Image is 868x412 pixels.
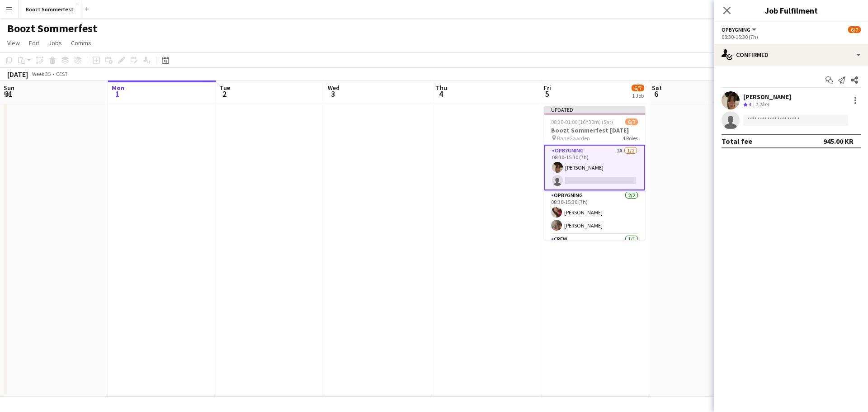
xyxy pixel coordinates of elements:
span: 4 Roles [623,135,638,142]
a: View [4,37,24,49]
span: 1 [110,89,124,99]
button: Boozt Sommerfest [19,0,81,18]
span: Thu [436,84,447,92]
h1: Boozt Sommerfest [7,22,97,35]
div: 08:30-15:30 (7h) [722,33,861,40]
span: View [7,39,20,47]
span: 5 [542,89,551,99]
a: Jobs [45,37,66,49]
span: Sun [4,84,14,92]
span: 08:30-01:00 (16h30m) (Sat) [551,118,613,125]
div: [DATE] [7,70,28,79]
app-job-card: Updated08:30-01:00 (16h30m) (Sat)6/7Boozt Sommerfest [DATE] BaneGaarden4 RolesOpbygning1A1/208:30... [544,106,645,240]
span: Wed [328,84,340,92]
app-card-role: Opbygning2/208:30-15:30 (7h)[PERSON_NAME][PERSON_NAME] [544,190,645,234]
div: [PERSON_NAME] [743,93,791,101]
div: Updated [544,106,645,113]
span: Edit [29,39,39,47]
div: Confirmed [714,44,868,66]
span: Fri [544,84,551,92]
span: Comms [71,39,91,47]
span: 6 [651,89,662,99]
div: CEST [56,71,68,77]
span: 4 [749,101,751,108]
div: 945.00 KR [823,137,854,146]
a: Edit [25,37,43,49]
button: Opbygning [722,26,758,33]
span: 31 [2,89,14,99]
span: Tue [220,84,230,92]
app-card-role: Opbygning1A1/208:30-15:30 (7h)[PERSON_NAME] [544,145,645,190]
span: 6/7 [625,118,638,125]
span: 6/7 [632,85,644,91]
span: 3 [326,89,340,99]
div: 2.2km [753,101,771,109]
h3: Job Fulfilment [714,5,868,16]
div: Total fee [722,137,752,146]
span: BaneGaarden [557,135,590,142]
span: Sat [652,84,662,92]
app-card-role: Crew1/1 [544,234,645,265]
div: 1 Job [632,92,644,99]
span: Jobs [48,39,62,47]
span: Mon [112,84,124,92]
span: 2 [218,89,230,99]
h3: Boozt Sommerfest [DATE] [544,126,645,134]
a: Comms [67,37,95,49]
span: Week 35 [30,71,52,77]
span: 4 [434,89,447,99]
span: Opbygning [722,26,750,33]
span: 6/7 [848,26,861,33]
